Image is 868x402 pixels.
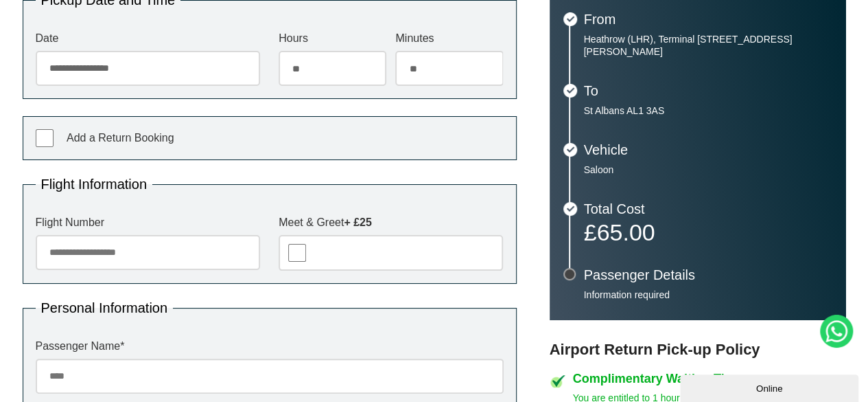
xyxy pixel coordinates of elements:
[584,268,832,282] h3: Passenger Details
[344,216,371,228] strong: + £25
[36,341,504,352] label: Passenger Name
[584,12,832,26] h3: From
[596,219,655,245] span: 65.00
[584,164,832,176] p: Saloon
[36,217,260,228] label: Flight Number
[584,84,832,98] h3: To
[584,33,832,58] p: Heathrow (LHR), Terminal [STREET_ADDRESS][PERSON_NAME]
[36,177,153,191] legend: Flight Information
[680,372,861,402] iframe: chat widget
[67,132,174,144] span: Add a Return Booking
[36,129,54,147] input: Add a Return Booking
[279,33,386,44] label: Hours
[36,301,174,315] legend: Personal Information
[395,33,503,44] label: Minutes
[584,143,832,157] h3: Vehicle
[36,33,260,44] label: Date
[584,104,832,117] p: St Albans AL1 3AS
[584,289,832,301] p: Information required
[573,372,846,385] h4: Complimentary Waiting Time
[550,341,846,359] h3: Airport Return Pick-up Policy
[584,202,832,216] h3: Total Cost
[584,223,832,242] p: £
[279,217,503,228] label: Meet & Greet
